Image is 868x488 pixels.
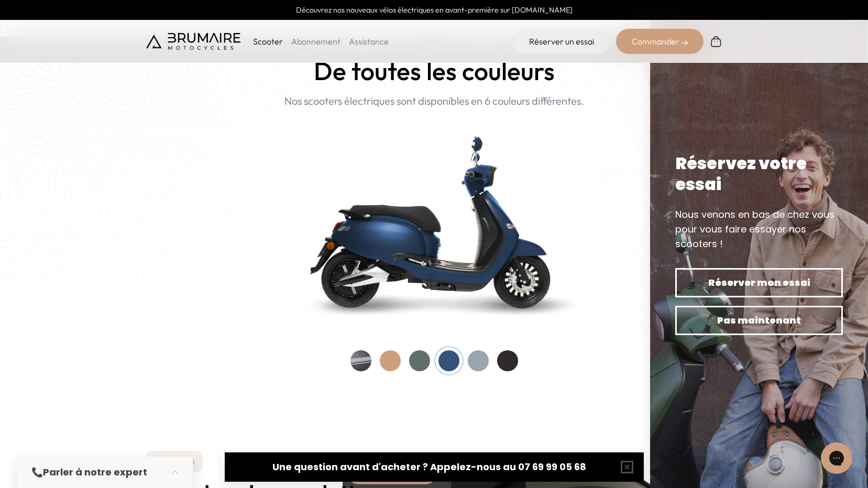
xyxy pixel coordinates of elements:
img: Panier [710,35,722,48]
p: Navigation [146,451,203,472]
a: Réserver un essai [513,29,610,54]
p: Scooter [253,35,283,48]
iframe: Gorgias live chat messenger [816,439,858,478]
div: Commander [616,29,704,54]
a: Abonnement [291,36,340,47]
a: Assistance [349,36,389,47]
img: Brumaire Motocycles [146,33,240,50]
p: Nos scooters électriques sont disponibles en 6 couleurs différentes. [284,93,584,109]
h2: De toutes les couleurs [314,57,555,85]
img: right-arrow-2.png [682,40,688,46]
